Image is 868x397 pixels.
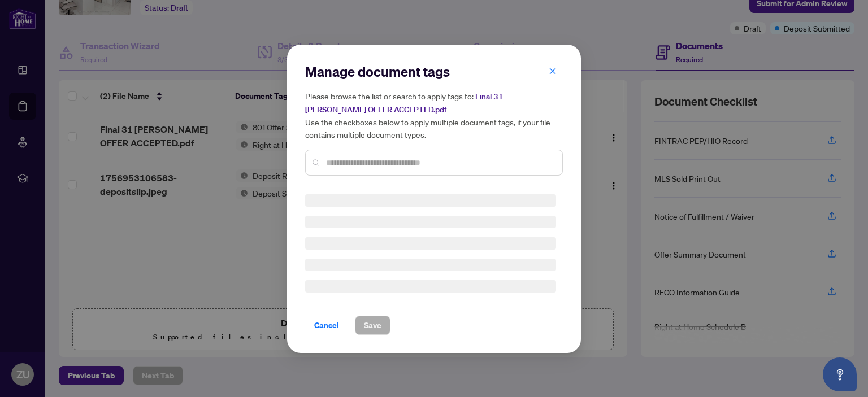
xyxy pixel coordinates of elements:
[305,90,563,141] h5: Please browse the list or search to apply tags to: Use the checkboxes below to apply multiple doc...
[549,67,557,75] span: close
[355,316,390,335] button: Save
[305,91,504,115] span: Final 31 [PERSON_NAME] OFFER ACCEPTED.pdf
[305,63,563,81] h2: Manage document tags
[305,316,348,335] button: Cancel
[823,357,857,391] button: Open asap
[314,316,339,334] span: Cancel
